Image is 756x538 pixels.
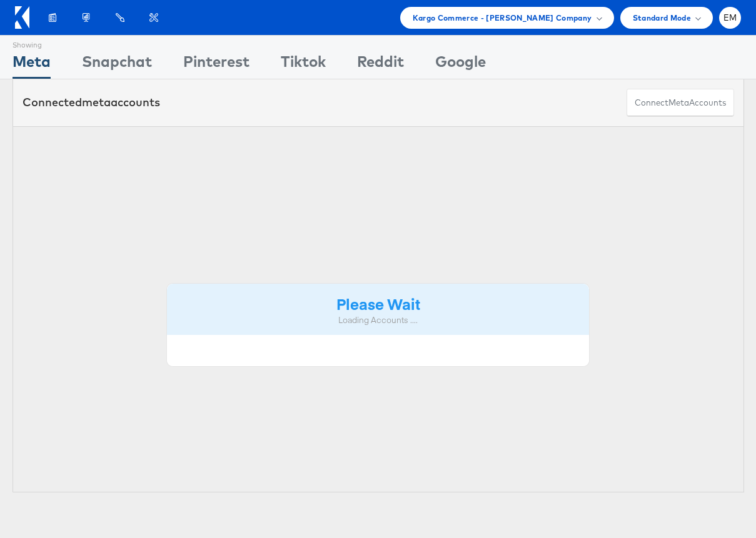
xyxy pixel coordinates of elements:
div: Meta [13,51,51,79]
span: EM [723,14,737,22]
div: Tiktok [281,51,326,79]
div: Connected accounts [23,94,160,111]
span: meta [668,97,689,109]
span: meta [82,95,111,109]
span: Kargo Commerce - [PERSON_NAME] Company [413,11,592,24]
div: Google [435,51,486,79]
span: Standard Mode [633,11,691,24]
div: Pinterest [183,51,249,79]
button: ConnectmetaAccounts [627,89,734,117]
div: Reddit [357,51,404,79]
div: Snapchat [82,51,152,79]
div: Showing [13,36,51,51]
strong: Please Wait [336,293,420,314]
div: Loading Accounts .... [176,314,580,326]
